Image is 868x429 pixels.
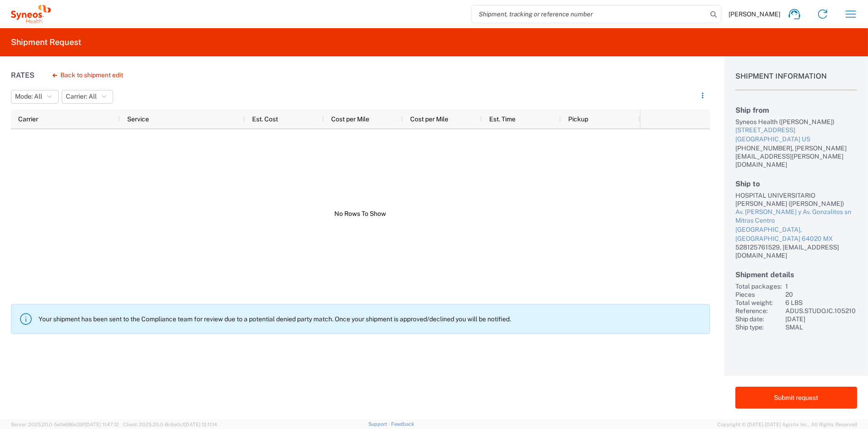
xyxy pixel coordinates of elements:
div: 20 [785,290,857,299]
div: Av. [PERSON_NAME] y Av. Gonzalitos sn Mitras Centro [735,208,857,225]
a: [STREET_ADDRESS][GEOGRAPHIC_DATA] US [735,126,857,144]
h1: Shipment Information [735,72,857,90]
a: Support [368,421,391,427]
span: Cost per Mile [410,115,448,123]
button: Carrier: All [62,90,113,104]
h2: Ship from [735,106,857,115]
h2: Shipment details [735,270,857,279]
button: Submit request [735,387,857,409]
button: Mode: All [11,90,59,104]
div: Total packages: [735,282,782,290]
span: [DATE] 11:47:12 [85,422,119,427]
div: [GEOGRAPHIC_DATA], [GEOGRAPHIC_DATA] 64020 MX [735,225,857,243]
div: Total weight: [735,299,782,307]
div: [STREET_ADDRESS] [735,126,857,135]
span: Copyright © [DATE]-[DATE] Agistix Inc., All Rights Reserved [717,420,857,429]
span: Cost per Mile [331,115,369,123]
span: Service [127,115,149,123]
div: [GEOGRAPHIC_DATA] US [735,135,857,144]
a: Feedback [391,421,414,427]
div: Syneos Health ([PERSON_NAME]) [735,118,857,126]
div: 528125761529, [EMAIL_ADDRESS][DOMAIN_NAME] [735,243,857,259]
span: [PERSON_NAME] [729,10,780,18]
h1: Rates [11,71,35,80]
div: [DATE] [785,315,857,323]
div: Pieces [735,290,782,299]
div: 1 [785,282,857,290]
div: HOSPITAL UNIVERSITARIO [PERSON_NAME] ([PERSON_NAME]) [735,191,857,208]
div: ADUS.STUDO.IC.105210 [785,307,857,315]
button: Back to shipment edit [45,67,130,83]
div: Reference: [735,307,782,315]
input: Shipment, tracking or reference number [472,5,707,23]
span: [DATE] 12:11:14 [184,422,217,427]
div: SMAL [785,323,857,331]
div: Ship date: [735,315,782,323]
div: Ship type: [735,323,782,331]
span: Client: 2025.20.0-8c6e0cf [123,422,217,427]
span: Est. Time [489,115,516,123]
span: Carrier: All [66,92,97,101]
span: Est. Cost [252,115,278,123]
a: Av. [PERSON_NAME] y Av. Gonzalitos sn Mitras Centro[GEOGRAPHIC_DATA], [GEOGRAPHIC_DATA] 64020 MX [735,208,857,243]
p: Your shipment has been sent to the Compliance team for review due to a potential denied party mat... [39,315,702,323]
span: Carrier [18,115,38,123]
div: [PHONE_NUMBER], [PERSON_NAME][EMAIL_ADDRESS][PERSON_NAME][DOMAIN_NAME] [735,144,857,169]
h2: Ship to [735,180,857,188]
div: 6 LBS [785,299,857,307]
span: Pickup [568,115,588,123]
span: Mode: All [15,92,42,101]
h2: Shipment Request [11,37,81,48]
span: Server: 2025.20.0-5efa686e39f [11,422,119,427]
